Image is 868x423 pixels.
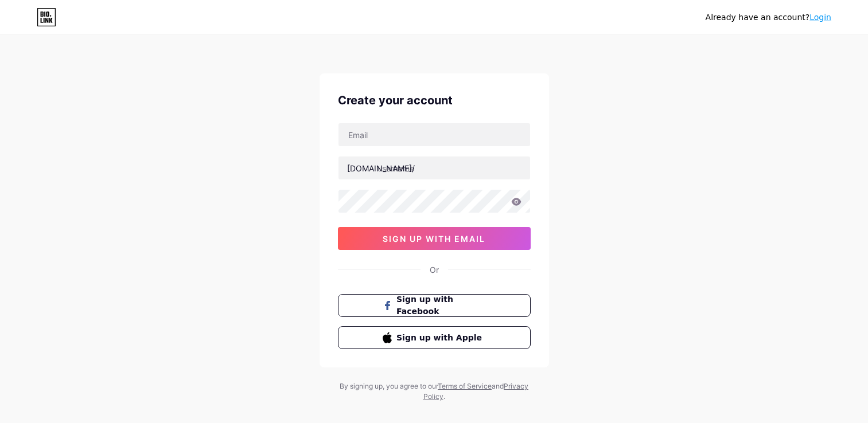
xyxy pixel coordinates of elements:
span: Sign up with Facebook [396,293,485,318]
button: Sign up with Apple [338,326,531,349]
span: sign up with email [383,234,485,244]
div: Already have an account? [706,11,831,23]
a: Terms of Service [438,382,492,390]
div: Create your account [338,92,531,109]
span: Sign up with Apple [396,332,485,344]
div: [DOMAIN_NAME]/ [347,162,415,174]
div: By signing up, you agree to our and . [337,381,532,402]
button: sign up with email [338,227,531,250]
div: Or [430,264,439,276]
input: Email [338,123,530,146]
input: username [338,156,530,179]
a: Login [809,13,831,22]
button: Sign up with Facebook [338,294,531,317]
